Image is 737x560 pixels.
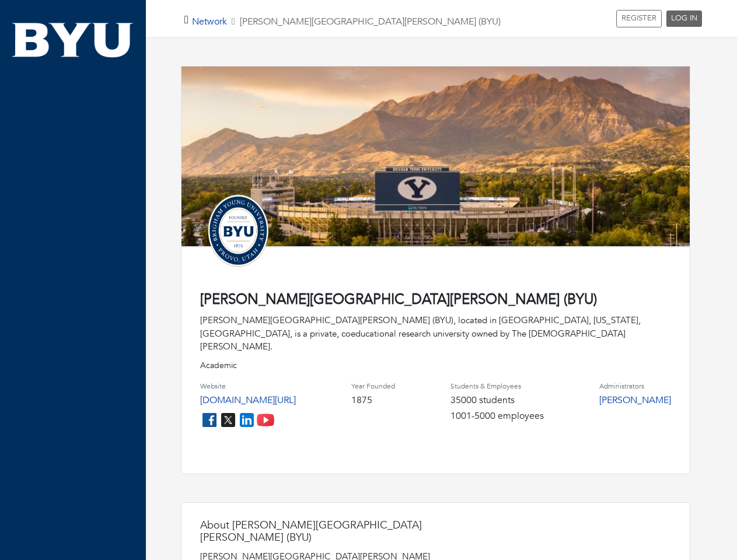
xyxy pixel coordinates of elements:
h5: [PERSON_NAME][GEOGRAPHIC_DATA][PERSON_NAME] (BYU) [192,16,501,27]
img: lavell-edwards-stadium.jpg [181,66,690,257]
img: BYU.png [12,20,134,60]
h4: Administrators [599,382,671,390]
img: twitter_icon-7d0bafdc4ccc1285aa2013833b377ca91d92330db209b8298ca96278571368c9.png [219,411,237,429]
img: youtube_icon-fc3c61c8c22f3cdcae68f2f17984f5f016928f0ca0694dd5da90beefb88aa45e.png [256,411,275,429]
h4: Students & Employees [450,382,544,390]
img: Untitled-design-3.png [200,192,276,268]
h4: About [PERSON_NAME][GEOGRAPHIC_DATA][PERSON_NAME] (BYU) [200,519,434,544]
h4: Website [200,382,296,390]
div: [PERSON_NAME][GEOGRAPHIC_DATA][PERSON_NAME] (BYU), located in [GEOGRAPHIC_DATA], [US_STATE], [GEO... [200,314,671,353]
h4: 35000 students [450,395,544,406]
h4: [PERSON_NAME][GEOGRAPHIC_DATA][PERSON_NAME] (BYU) [200,292,671,309]
a: [DOMAIN_NAME][URL] [200,394,296,407]
img: linkedin_icon-84db3ca265f4ac0988026744a78baded5d6ee8239146f80404fb69c9eee6e8e7.png [237,411,256,429]
a: REGISTER [616,10,662,27]
a: Network [192,15,227,28]
a: [PERSON_NAME] [599,394,671,407]
h4: 1001-5000 employees [450,411,544,422]
img: facebook_icon-256f8dfc8812ddc1b8eade64b8eafd8a868ed32f90a8d2bb44f507e1979dbc24.png [200,411,219,429]
a: LOG IN [666,10,702,27]
h4: 1875 [351,395,395,406]
p: Academic [200,359,671,372]
h4: Year Founded [351,382,395,390]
